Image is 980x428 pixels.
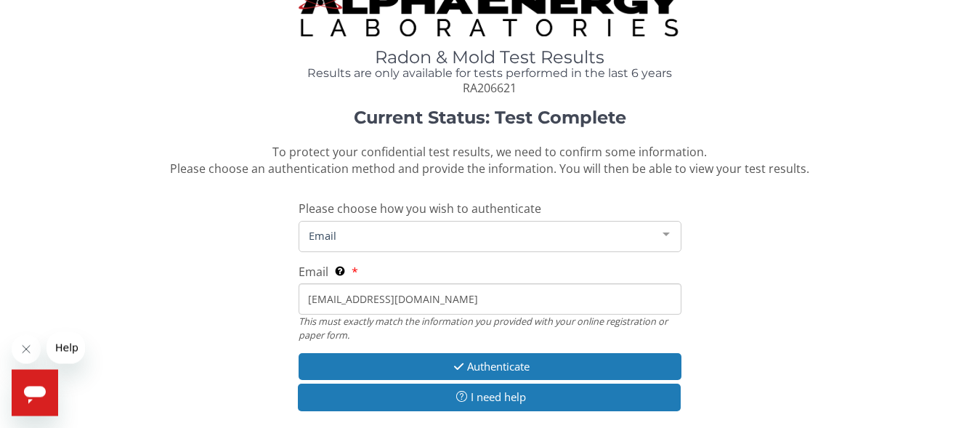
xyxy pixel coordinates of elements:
[299,201,541,217] span: Please choose how you wish to authenticate
[298,384,681,411] button: I need help
[354,108,626,129] strong: Current Status: Test Complete
[463,81,517,97] span: RA206621
[299,354,682,381] button: Authenticate
[299,68,682,81] h4: Results are only available for tests performed in the last 6 years
[305,228,652,244] span: Email
[170,145,809,177] span: To protect your confidential test results, we need to confirm some information. Please choose an ...
[299,49,682,68] h1: Radon & Mold Test Results
[46,332,85,364] iframe: Message from company
[12,370,58,416] iframe: Button to launch messaging window
[299,315,682,342] div: This must exactly match the information you provided with your online registration or paper form.
[299,265,328,280] span: Email
[12,335,41,364] iframe: Close message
